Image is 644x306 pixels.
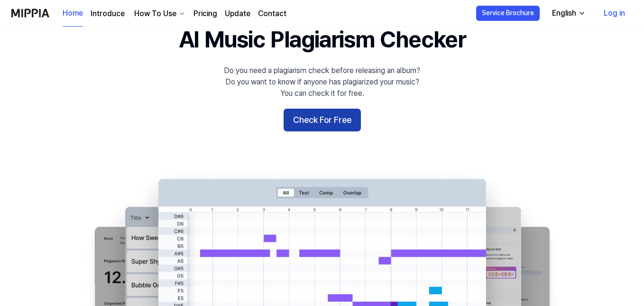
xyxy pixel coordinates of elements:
[284,109,361,131] button: Check For Free
[63,0,83,27] a: Home
[132,8,178,19] div: How To Use
[544,4,591,23] button: English
[476,6,540,21] button: Service Brochure
[193,8,217,19] a: Pricing
[258,8,286,19] a: Contact
[225,8,250,19] a: Update
[91,8,125,19] a: Introduce
[132,8,186,19] button: How To Use
[179,24,466,56] h1: AI Music Plagiarism Checker
[550,8,578,19] div: English
[224,65,420,99] div: Do you need a plagiarism check before releasing an album? Do you want to know if anyone has plagi...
